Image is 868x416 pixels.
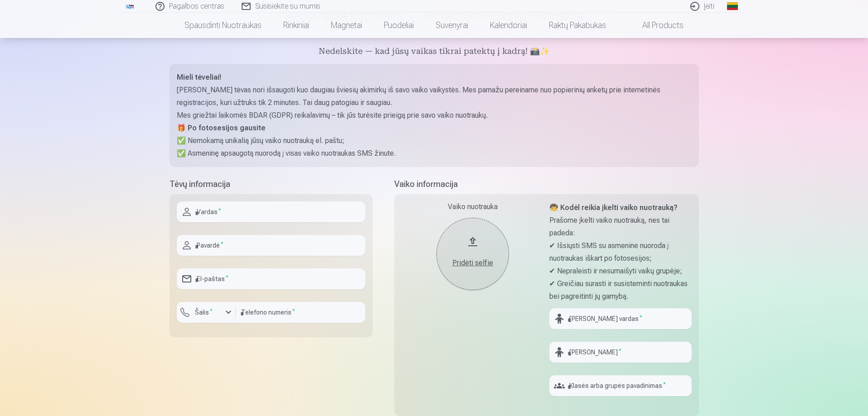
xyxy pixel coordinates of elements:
[177,84,692,109] p: [PERSON_NAME] tėvas nori išsaugoti kuo daugiau šviesių akimirkų iš savo vaiko vaikystės. Mes pama...
[425,13,479,38] a: Suvenyrai
[549,203,678,212] strong: 🧒 Kodėl reikia įkelti vaiko nuotrauką?
[549,277,692,303] p: ✔ Greičiau surasti ir susisteminti nuotraukas bei pagreitinti jų gamybą.
[125,4,135,9] img: /fa2
[177,109,692,122] p: Mes griežtai laikomės BDAR (GDPR) reikalavimų – tik jūs turėsite prieigą prie savo vaiko nuotraukų.
[177,302,236,323] button: Šalis*
[174,13,272,38] a: Spausdinti nuotraukas
[170,178,373,191] h5: Tėvų informacija
[191,308,216,317] label: Šalis
[177,147,692,160] p: ✅ Asmeninę apsaugotą nuorodą į visas vaiko nuotraukas SMS žinute.
[272,13,320,38] a: Rinkiniai
[177,134,692,147] p: ✅ Nemokamą unikalią jūsų vaiko nuotrauką el. paštu;
[177,73,221,81] strong: Mieli tėveliai!
[170,46,699,58] h5: Nedelskite — kad jūsų vaikas tikrai patektų į kadrą! 📸✨
[373,13,425,38] a: Puodeliai
[549,214,692,239] p: Prašome įkelti vaiko nuotrauką, nes tai padeda:
[394,178,699,191] h5: Vaiko informacija
[617,13,694,38] a: All products
[320,13,373,38] a: Magnetai
[479,13,538,38] a: Kalendoriai
[436,218,509,290] button: Pridėti selfie
[402,201,544,212] div: Vaiko nuotrauka
[549,239,692,265] p: ✔ Išsiųsti SMS su asmenine nuoroda į nuotraukas iškart po fotosesijos;
[446,258,500,268] div: Pridėti selfie
[549,265,692,277] p: ✔ Nepraleisti ir nesumaišyti vaikų grupėje;
[538,13,617,38] a: Raktų pakabukas
[177,124,266,132] strong: 🎁 Po fotosesijos gausite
